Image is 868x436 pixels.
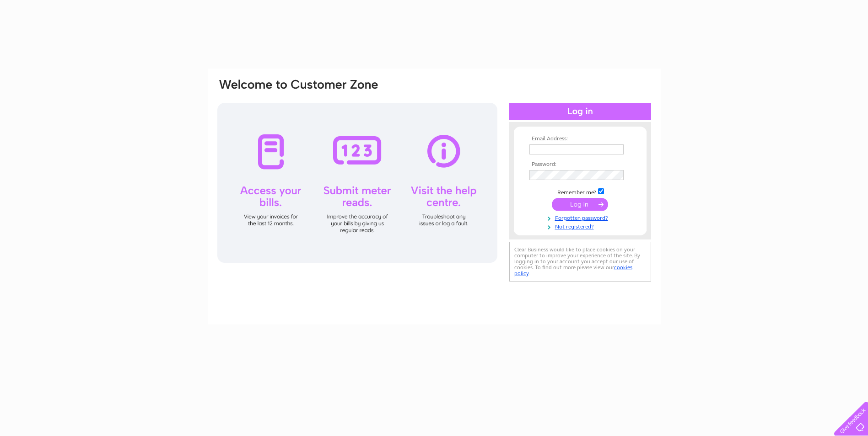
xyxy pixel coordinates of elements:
[527,136,633,142] th: Email Address:
[529,222,633,230] a: Not registered?
[527,187,633,196] td: Remember me?
[529,213,633,222] a: Forgotten password?
[527,161,633,168] th: Password:
[509,242,651,282] div: Clear Business would like to place cookies on your computer to improve your experience of the sit...
[552,198,608,211] input: Submit
[514,264,632,276] a: cookies policy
